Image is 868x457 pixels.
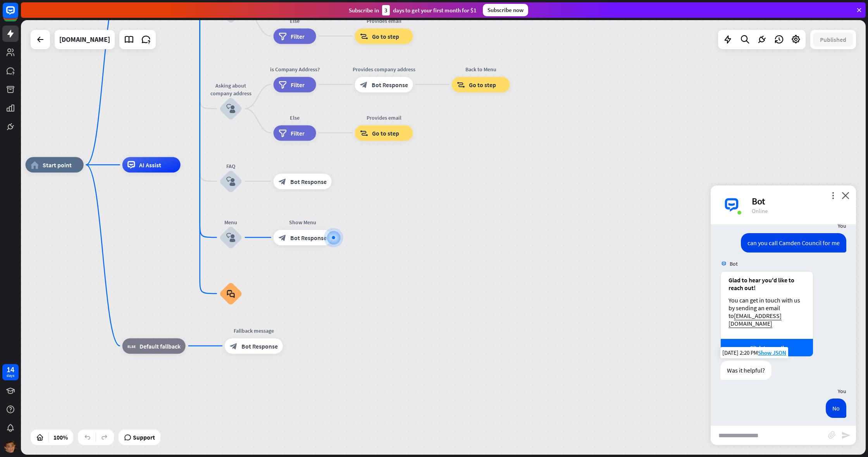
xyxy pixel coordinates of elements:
[457,81,465,88] i: block_goto
[279,81,287,88] i: filter
[838,388,846,395] span: You
[349,5,477,15] div: Subscribe in days to get your first month for $1
[219,326,289,334] div: Fallback message
[7,366,14,373] div: 14
[290,177,327,185] span: Bot Response
[826,399,846,418] div: No
[291,81,305,88] span: Filter
[730,260,738,267] span: Bot
[51,431,70,443] div: 100%
[349,113,419,121] div: Provides email
[208,162,254,170] div: FAQ
[6,3,29,26] button: Open LiveChat chat widget
[720,361,772,380] div: Was it helpful?
[31,161,39,169] i: home_2
[349,65,419,73] div: Provides company address
[268,218,338,226] div: Show Menu
[828,431,836,439] i: block_attachment
[230,342,238,350] i: block_bot_response
[446,65,516,73] div: Back to Menu
[360,32,368,40] i: block_goto
[752,207,847,215] div: Online
[728,296,805,327] div: You can get in touch with us by sending an email to
[43,161,72,169] span: Start point
[127,342,136,350] i: block_fallback
[741,233,846,253] div: can you call Camden Council for me
[59,30,110,49] div: camden.nsw.gov.au
[838,222,846,229] span: You
[728,312,782,327] a: [EMAIL_ADDRESS][DOMAIN_NAME]
[208,82,254,97] div: Asking about company address
[139,342,181,350] span: Default fallback
[291,129,305,137] span: Filter
[7,373,14,378] div: days
[752,195,847,207] div: Bot
[483,4,528,16] div: Subscribe now
[226,104,236,113] i: block_user_input
[841,431,851,440] i: send
[372,81,408,88] span: Bot Response
[720,347,788,358] div: [DATE] 2:20 PM
[279,177,286,185] i: block_bot_response
[290,234,327,241] span: Bot Response
[268,17,322,24] div: Else
[360,129,368,137] i: block_goto
[279,129,287,137] i: filter
[241,342,278,350] span: Bot Response
[349,17,419,24] div: Provides email
[279,234,286,241] i: block_bot_response
[725,344,809,352] div: Click to email
[372,32,399,40] span: Go to step
[291,32,305,40] span: Filter
[829,192,837,199] i: more_vert
[133,431,155,443] span: Support
[360,81,368,88] i: block_bot_response
[279,32,287,40] i: filter
[268,65,322,73] div: is Company Address?
[226,233,236,242] i: block_user_input
[728,276,805,292] div: Glad to hear you'd like to reach out!
[469,81,496,88] span: Go to step
[758,349,786,356] span: Show JSON
[813,33,853,46] button: Published
[372,129,399,137] span: Go to step
[842,192,849,199] i: close
[268,113,322,121] div: Else
[382,5,390,15] div: 3
[208,218,254,226] div: Menu
[227,289,235,298] i: block_faq
[226,177,236,186] i: block_user_input
[139,161,161,169] span: AI Assist
[2,364,19,380] a: 14 days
